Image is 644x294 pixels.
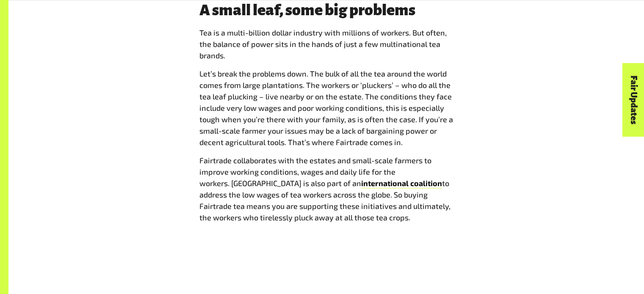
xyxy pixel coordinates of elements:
[199,2,453,19] h3: A small leaf, some big problems
[199,68,453,148] p: Let’s break the problems down. The bulk of all the tea around the world comes from large plantati...
[199,27,453,61] p: Tea is a multi-billion dollar industry with millions of workers. But often, the balance of power ...
[361,179,442,188] a: international coalition
[199,155,453,223] p: Fairtrade collaborates with the estates and small-scale farmers to improve working conditions, wa...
